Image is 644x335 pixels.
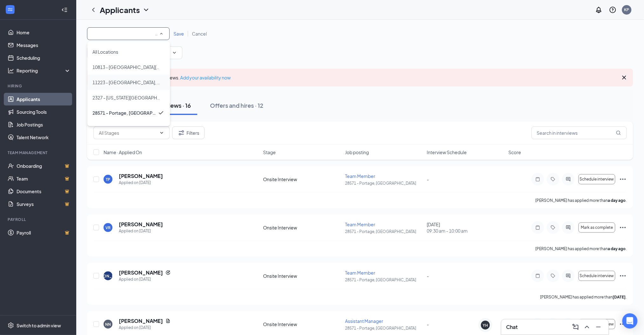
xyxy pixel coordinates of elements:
div: Open Intercom Messenger [622,313,638,329]
span: Assistant Manager [345,318,383,324]
svg: WorkstreamLogo [7,6,13,13]
a: Scheduling [17,51,71,64]
span: 11223 - Westfield, WI [92,79,203,85]
div: Onsite Interview [263,176,341,182]
svg: Tag [549,225,557,230]
div: Applied on [DATE] [119,276,171,283]
span: 28571 - Portage, WI [92,110,176,116]
p: 28571 - Portage, [GEOGRAPHIC_DATA] [345,277,423,283]
div: Reporting [17,67,71,74]
svg: ChevronDown [142,6,150,14]
p: 28571 - Portage, [GEOGRAPHIC_DATA] [345,325,423,331]
div: [DATE] [427,221,505,234]
b: a day ago [608,198,626,203]
b: a day ago [608,246,626,251]
svg: MagnifyingGlass [616,130,621,135]
li: All Locations [87,44,170,59]
div: Interviews · 16 [153,101,191,109]
button: Filter Filters [172,126,205,139]
span: Name · Applied On [104,149,142,155]
span: Cancel [192,31,207,37]
svg: Minimize [595,323,602,331]
a: PayrollCrown [17,226,71,239]
b: [DATE] [613,295,626,299]
svg: Note [534,225,542,230]
svg: Reapply [166,270,171,275]
svg: ActiveChat [565,273,572,278]
svg: Ellipses [619,272,627,280]
span: 09:30 am - 10:00 am [427,228,505,234]
span: - [427,176,429,182]
span: All Locations [92,49,118,55]
svg: ActiveChat [565,177,572,182]
h3: Chat [506,324,518,331]
button: Schedule interview [579,271,615,281]
span: Schedule interview [580,177,614,181]
div: Onsite Interview [263,273,341,279]
div: Payroll [8,217,70,222]
a: SurveysCrown [17,198,71,210]
div: VR [105,225,111,230]
span: Job posting [345,149,369,155]
svg: Ellipses [619,224,627,231]
div: NN [105,322,111,327]
span: 2327 - Wisconsin Dells, WI [92,95,224,100]
li: 10813 - Lake Delton, WI [87,59,170,75]
li: 2327 - Wisconsin Dells, WI [87,90,170,105]
a: Home [17,26,71,39]
p: [PERSON_NAME] has applied more than . [536,198,627,203]
svg: ChevronDown [172,50,177,55]
span: Save [173,31,184,37]
span: Mark as complete [581,225,613,230]
a: Applicants [17,93,71,106]
svg: Collapse [61,7,68,13]
button: Mark as complete [579,222,615,233]
div: Onsite Interview [263,224,341,231]
span: 10813 - Lake Delton, WI [92,64,240,70]
h5: [PERSON_NAME] [119,318,163,325]
span: - [427,273,429,279]
span: Team Member [345,270,375,276]
svg: Notifications [595,6,603,14]
h5: [PERSON_NAME] [119,221,163,228]
a: Sourcing Tools [17,106,71,118]
svg: SmallChevronUp [159,31,164,37]
svg: ChevronDown [159,130,164,135]
li: 11223 - Westfield, WI [87,75,170,90]
li: 28571 - Portage, WI [87,105,170,120]
input: All Stages [99,129,157,136]
svg: Ellipses [619,320,627,328]
div: Applied on [DATE] [119,228,163,234]
div: YH [483,323,488,328]
input: Search in interviews [532,126,627,139]
p: 28571 - Portage, [GEOGRAPHIC_DATA] [345,229,423,234]
svg: Cross [620,74,628,81]
div: Applied on [DATE] [119,325,171,331]
svg: Settings [8,322,14,329]
button: Schedule interview [579,174,615,184]
h5: [PERSON_NAME] [119,269,163,276]
p: 28571 - Portage, [GEOGRAPHIC_DATA] [345,181,423,186]
a: DocumentsCrown [17,185,71,198]
div: Hiring [8,83,70,89]
button: Minimize [593,322,604,332]
svg: Checkmark [157,109,165,117]
a: Messages [17,39,71,51]
div: Team Management [8,150,70,155]
span: Interview Schedule [427,149,467,155]
div: Offers and hires · 12 [210,101,263,109]
svg: Tag [549,177,557,182]
span: - [427,321,429,327]
button: ComposeMessage [571,322,581,332]
svg: ChevronLeft [90,6,97,14]
span: Stage [263,149,276,155]
span: Team Member [345,222,375,227]
p: [PERSON_NAME] has applied more than . [536,246,627,251]
svg: Note [534,177,542,182]
svg: QuestionInfo [609,6,617,14]
a: OnboardingCrown [17,160,71,172]
button: ChevronUp [582,322,592,332]
svg: Analysis [8,67,14,74]
div: KP [624,7,629,12]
